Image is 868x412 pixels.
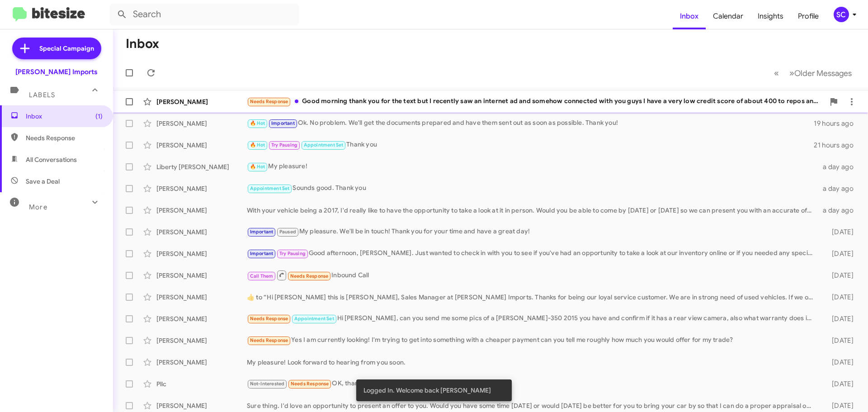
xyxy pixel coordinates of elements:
[290,273,329,279] span: Needs Response
[817,227,861,237] div: [DATE]
[247,270,817,281] div: Inbound Call
[250,229,274,235] span: Important
[271,142,297,148] span: Try Pausing
[247,335,817,346] div: Yes I am currently looking! I'm trying to get into something with a cheaper payment can you tell ...
[817,314,861,323] div: [DATE]
[156,314,247,323] div: [PERSON_NAME]
[156,141,247,150] div: [PERSON_NAME]
[706,3,750,29] a: Calendar
[673,3,706,29] a: Inbox
[794,68,852,78] span: Older Messages
[774,67,779,79] span: «
[294,316,334,322] span: Appointment Set
[156,336,247,345] div: [PERSON_NAME]
[247,401,817,410] div: Sure thing. I'd love an opportunity to present an offer to you. Would you have some time [DATE] o...
[95,112,103,121] span: (1)
[109,4,299,25] input: Search
[156,162,247,171] div: Liberty [PERSON_NAME]
[26,155,77,164] span: All Conversations
[156,227,247,237] div: [PERSON_NAME]
[817,293,861,302] div: [DATE]
[156,379,247,388] div: Pllc
[247,118,814,128] div: Ok. No problem. We'll get the documents prepared and have them sent out as soon as possible. Than...
[817,206,861,215] div: a day ago
[29,91,55,99] span: Labels
[247,248,817,259] div: Good afternoon, [PERSON_NAME]. Just wanted to check in with you to see if you've had an opportuni...
[29,203,47,211] span: More
[156,271,247,280] div: [PERSON_NAME]
[126,37,159,51] h1: Inbox
[247,161,817,172] div: My pleasure!
[817,336,861,345] div: [DATE]
[817,249,861,258] div: [DATE]
[250,273,274,279] span: Call Them
[279,229,296,235] span: Paused
[156,206,247,215] div: [PERSON_NAME]
[826,7,858,22] button: SC
[247,379,817,389] div: OK, thanks have a great day
[250,381,285,387] span: Not-Interested
[247,96,825,107] div: Good morning thank you for the text but I recently saw an internet ad and somehow connected with ...
[156,97,247,106] div: [PERSON_NAME]
[817,379,861,388] div: [DATE]
[789,67,794,79] span: »
[250,142,265,148] span: 🔥 Hot
[791,3,826,29] a: Profile
[271,120,295,126] span: Important
[247,313,817,324] div: Hi [PERSON_NAME], can you send me some pics of a [PERSON_NAME]-350 2015 you have and confirm if i...
[247,183,817,194] div: Sounds good. Thank you
[247,293,817,302] div: ​👍​ to “ Hi [PERSON_NAME] this is [PERSON_NAME], Sales Manager at [PERSON_NAME] Imports. Thanks f...
[156,184,247,193] div: [PERSON_NAME]
[26,133,103,142] span: Needs Response
[247,227,817,237] div: My pleasure. We'll be in touch! Thank you for your time and have a great day!
[817,162,861,171] div: a day ago
[814,119,861,128] div: 19 hours ago
[814,141,861,150] div: 21 hours ago
[15,67,98,76] div: [PERSON_NAME] Imports
[279,251,306,256] span: Try Pausing
[304,142,344,148] span: Appointment Set
[817,358,861,367] div: [DATE]
[250,99,288,104] span: Needs Response
[250,316,288,322] span: Needs Response
[156,401,247,410] div: [PERSON_NAME]
[250,120,265,126] span: 🔥 Hot
[250,185,290,191] span: Appointment Set
[250,337,288,343] span: Needs Response
[247,140,814,150] div: Thank you
[750,3,791,29] a: Insights
[834,7,849,22] div: SC
[26,177,60,186] span: Save a Deal
[156,119,247,128] div: [PERSON_NAME]
[291,381,329,387] span: Needs Response
[156,249,247,258] div: [PERSON_NAME]
[769,64,857,82] nav: Page navigation example
[817,184,861,193] div: a day ago
[156,358,247,367] div: [PERSON_NAME]
[12,38,101,59] a: Special Campaign
[39,44,94,53] span: Special Campaign
[363,386,491,395] span: Logged In. Welcome back [PERSON_NAME]
[817,271,861,280] div: [DATE]
[769,64,784,82] button: Previous
[247,358,817,367] div: My pleasure! Look forward to hearing from you soon.
[250,164,265,170] span: 🔥 Hot
[247,206,817,215] div: With your vehicle being a 2017, I'd really like to have the opportunity to take a look at it in p...
[26,112,103,121] span: Inbox
[250,251,274,256] span: Important
[817,401,861,410] div: [DATE]
[784,64,857,82] button: Next
[156,293,247,302] div: [PERSON_NAME]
